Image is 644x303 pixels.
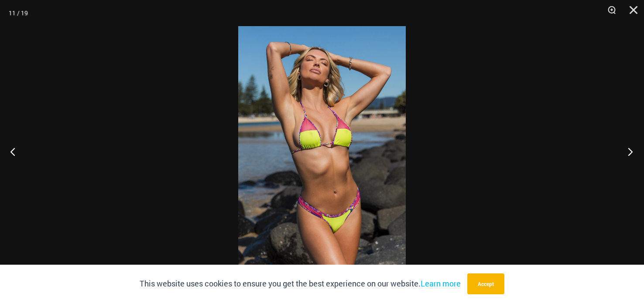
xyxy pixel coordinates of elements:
button: Next [611,130,644,173]
div: 11 / 19 [9,7,28,20]
button: Accept [467,273,504,294]
img: Coastal Bliss Leopard Sunset 3171 Tri Top 4371 Thong Bikini 03 [238,26,406,277]
p: This website uses cookies to ensure you get the best experience on our website. [140,277,461,290]
a: Learn more [421,278,461,289]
